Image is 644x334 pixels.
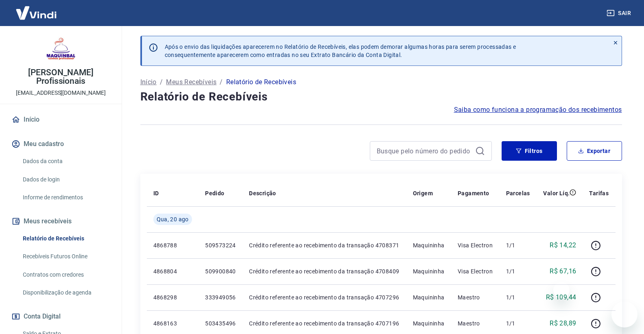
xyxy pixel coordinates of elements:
p: Crédito referente ao recebimento da transação 4708409 [249,267,399,275]
p: 1/1 [506,241,530,249]
h4: Relatório de Recebíveis [140,89,622,105]
input: Busque pelo número do pedido [377,145,472,157]
p: Crédito referente ao recebimento da transação 4708371 [249,241,399,249]
a: Saiba como funciona a programação dos recebimentos [454,105,622,115]
p: Visa Electron [458,267,493,275]
p: Maestro [458,293,493,301]
p: 509573224 [205,241,236,249]
p: Pedido [205,189,224,197]
p: Após o envio das liquidações aparecerem no Relatório de Recebíveis, elas podem demorar algumas ho... [165,43,516,59]
p: 4868804 [153,267,192,275]
p: Relatório de Recebíveis [226,77,296,87]
p: 1/1 [506,267,530,275]
span: Qua, 20 ago [157,215,189,223]
p: 509900840 [205,267,236,275]
p: Descrição [249,189,276,197]
p: [EMAIL_ADDRESS][DOMAIN_NAME] [16,89,106,97]
p: 4868788 [153,241,192,249]
p: R$ 109,44 [546,293,576,302]
a: Relatório de Recebíveis [20,230,112,247]
a: Início [10,111,112,129]
p: Maquininha [413,319,445,327]
p: Crédito referente ao recebimento da transação 4707196 [249,319,399,327]
p: Pagamento [458,189,489,197]
a: Dados de login [20,171,112,188]
p: [PERSON_NAME] Profissionais [7,68,115,85]
p: Visa Electron [458,241,493,249]
p: 1/1 [506,319,530,327]
img: Vindi [10,0,63,25]
p: Maquininha [413,293,445,301]
button: Exportar [567,141,622,161]
p: 4868298 [153,293,192,301]
button: Conta Digital [10,308,112,325]
iframe: Fechar mensagem [553,282,570,298]
a: Meus Recebíveis [166,77,216,87]
button: Meu cadastro [10,135,112,153]
p: R$ 67,16 [550,266,576,276]
p: Maestro [458,319,493,327]
p: Maquininha [413,267,445,275]
p: / [220,77,223,87]
a: Contratos com credores [20,266,112,283]
img: f6ce95d3-a6ad-4fb1-9c65-5e03a0ce469e.jpeg [45,33,77,65]
a: Recebíveis Futuros Online [20,248,112,265]
a: Informe de rendimentos [20,189,112,206]
p: Origem [413,189,433,197]
a: Dados da conta [20,153,112,170]
a: Disponibilização de agenda [20,284,112,301]
button: Sair [605,6,634,21]
p: 333949056 [205,293,236,301]
a: Início [140,77,157,87]
p: Valor Líq. [543,189,570,197]
p: 4868163 [153,319,192,327]
p: 1/1 [506,293,530,301]
iframe: Botão para abrir a janela de mensagens [611,301,637,327]
p: Crédito referente ao recebimento da transação 4707296 [249,293,399,301]
p: 503435496 [205,319,236,327]
p: R$ 14,22 [550,240,576,250]
p: Parcelas [506,189,530,197]
button: Meus recebíveis [10,212,112,230]
p: Tarifas [589,189,609,197]
p: / [160,77,163,87]
p: R$ 28,89 [550,319,576,328]
button: Filtros [502,141,557,161]
p: Maquininha [413,241,445,249]
p: ID [153,189,159,197]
